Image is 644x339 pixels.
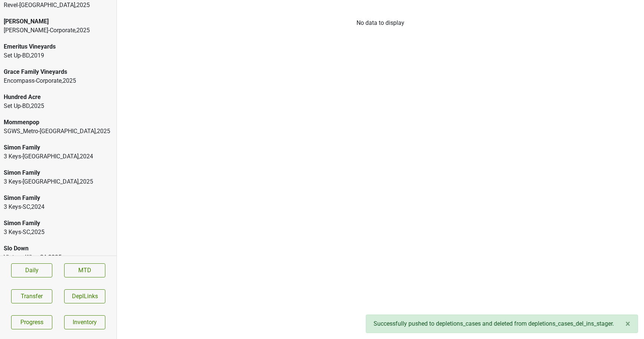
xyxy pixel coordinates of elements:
[4,1,113,10] div: Revel-[GEOGRAPHIC_DATA] , 2025
[4,26,113,35] div: [PERSON_NAME]-Corporate , 2025
[11,289,52,303] button: Transfer
[4,17,113,26] div: [PERSON_NAME]
[11,315,52,329] a: Progress
[4,127,113,136] div: SGWS_Metro-[GEOGRAPHIC_DATA] , 2025
[4,76,113,85] div: Encompass-Corporate , 2025
[4,203,113,211] div: 3 Keys-SC , 2024
[4,42,113,51] div: Emeritus Vineyards
[4,219,113,228] div: Simon Family
[4,152,113,161] div: 3 Keys-[GEOGRAPHIC_DATA] , 2024
[4,102,113,111] div: Set Up-BD , 2025
[4,143,113,152] div: Simon Family
[4,51,113,60] div: Set Up-BD , 2019
[4,168,113,177] div: Simon Family
[4,68,113,76] div: Grace Family Vineyards
[4,253,113,262] div: Vintage Wine-CA , 2025
[625,319,630,329] span: ×
[64,289,105,303] button: DeplLinks
[366,315,638,333] div: Successfully pushed to depletions_cases and deleted from depletions_cases_del_ins_stager.
[117,19,644,27] div: No data to display
[64,263,105,277] a: MTD
[4,194,113,203] div: Simon Family
[11,263,52,277] a: Daily
[4,93,113,102] div: Hundred Acre
[4,177,113,186] div: 3 Keys-[GEOGRAPHIC_DATA] , 2025
[4,228,113,237] div: 3 Keys-SC , 2025
[64,315,105,329] a: Inventory
[4,244,113,253] div: Slo Down
[4,118,113,127] div: Mommenpop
